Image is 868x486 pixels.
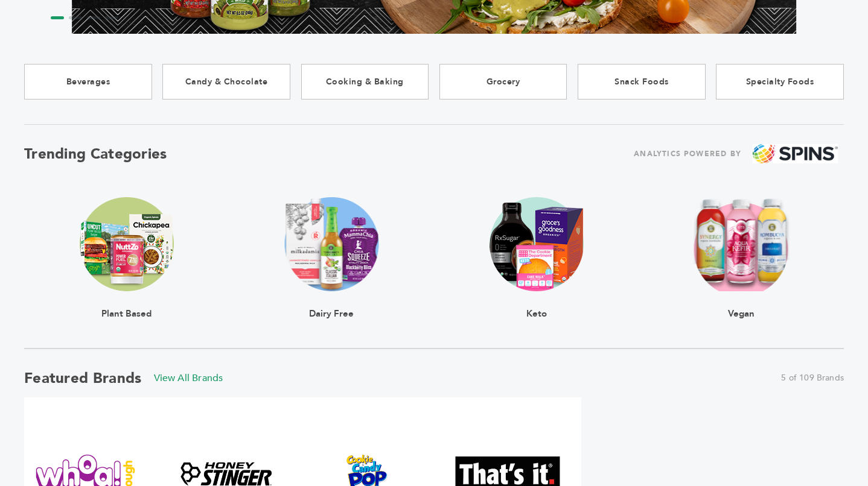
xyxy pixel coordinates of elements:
[80,197,174,291] img: claim_plant_based Trending Image
[301,64,429,99] a: Cooking & Baking
[87,16,100,19] li: Page dot 3
[105,16,118,19] li: Page dot 4
[284,291,378,318] div: Dairy Free
[490,197,584,291] img: claim_ketogenic Trending Image
[578,64,706,99] a: Snack Foods
[692,197,790,291] img: claim_vegan Trending Image
[634,147,741,162] span: ANALYTICS POWERED BY
[80,291,174,318] div: Plant Based
[24,64,152,99] a: Beverages
[154,371,223,385] a: View All Brands
[24,144,167,164] h2: Trending Categories
[51,16,64,19] li: Page dot 1
[284,197,378,291] img: claim_dairy_free Trending Image
[69,16,82,19] li: Page dot 2
[439,64,567,99] a: Grocery
[162,64,290,99] a: Candy & Chocolate
[781,372,844,384] span: 5 of 109 Brands
[716,64,844,99] a: Specialty Foods
[692,291,790,318] div: Vegan
[490,291,584,318] div: Keto
[753,144,838,164] img: spins.png
[24,368,142,388] h2: Featured Brands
